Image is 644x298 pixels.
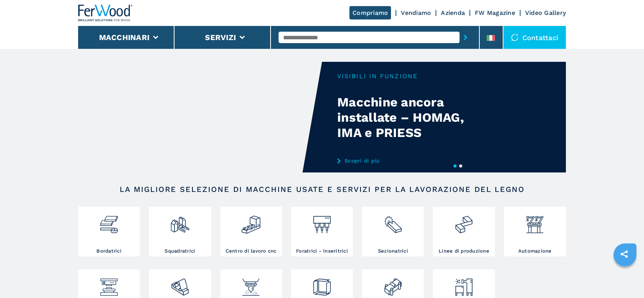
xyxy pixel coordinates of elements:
a: Bordatrici [78,207,140,256]
img: Ferwood [78,5,133,21]
img: montaggio_imballaggio_2.png [312,271,332,297]
h2: LA MIGLIORE SELEZIONE DI MACCHINE USATE E SERVIZI PER LA LAVORAZIONE DEL LEGNO [103,185,541,194]
h3: Linee di produzione [439,248,489,255]
a: Foratrici - inseritrici [291,207,353,256]
a: Vendiamo [401,9,431,16]
img: Contattaci [511,34,519,41]
img: levigatrici_2.png [170,271,190,297]
h3: Foratrici - inseritrici [296,248,348,255]
a: sharethis [615,245,634,264]
a: Compriamo [349,6,391,19]
a: Video Gallery [525,9,566,16]
button: 2 [459,164,462,168]
h3: Squadratrici [165,248,195,255]
a: Scopri di più [337,158,487,164]
img: squadratrici_2.png [170,209,190,235]
div: Contattaci [503,26,566,49]
button: Servizi [205,33,236,42]
a: Centro di lavoro cnc [220,207,282,256]
a: FW Magazine [475,9,515,16]
img: bordatrici_1.png [99,209,119,235]
a: Automazione [504,207,566,256]
a: Sezionatrici [362,207,424,256]
h3: Centro di lavoro cnc [226,248,277,255]
a: Linee di produzione [433,207,495,256]
button: Macchinari [99,33,150,42]
h3: Bordatrici [96,248,122,255]
a: Squadratrici [149,207,211,256]
img: sezionatrici_2.png [383,209,403,235]
button: 1 [453,164,457,168]
img: aspirazione_1.png [454,271,474,297]
img: automazione.png [525,209,545,235]
img: pressa-strettoia.png [99,271,119,297]
video: Your browser does not support the video tag. [78,62,322,172]
img: centro_di_lavoro_cnc_2.png [241,209,261,235]
h3: Automazione [518,248,552,255]
img: verniciatura_1.png [241,271,261,297]
button: submit-button [460,29,471,46]
img: lavorazione_porte_finestre_2.png [383,271,403,297]
h3: Sezionatrici [378,248,408,255]
img: foratrici_inseritrici_2.png [312,209,332,235]
img: linee_di_produzione_2.png [454,209,474,235]
a: Azienda [441,9,465,16]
